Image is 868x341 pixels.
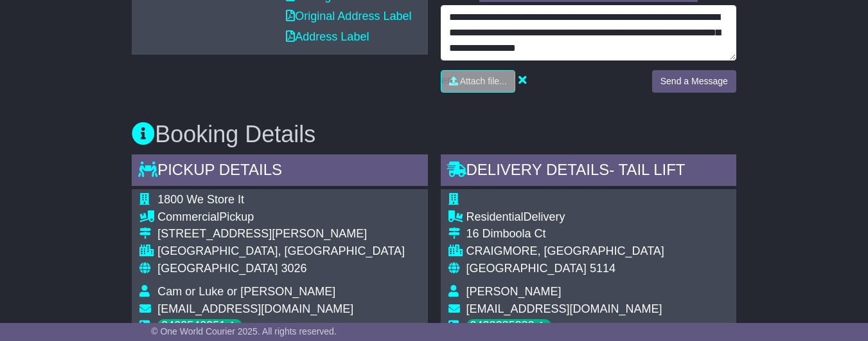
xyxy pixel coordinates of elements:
a: Original Address Label [286,10,411,23]
span: [EMAIL_ADDRESS][DOMAIN_NAME] [157,302,353,315]
div: Delivery [466,210,664,225]
span: 3026 [281,262,307,275]
div: 0433285282 [466,319,551,332]
span: Commercial [157,210,219,223]
span: Cam or Luke or [PERSON_NAME] [157,285,335,298]
span: © One World Courier 2025. All rights reserved. [151,326,337,336]
span: [GEOGRAPHIC_DATA] [157,262,278,275]
div: [GEOGRAPHIC_DATA], [GEOGRAPHIC_DATA] [157,244,405,259]
span: - Tail Lift [609,161,685,178]
div: Pickup Details [132,154,427,189]
span: [GEOGRAPHIC_DATA] [466,262,587,275]
span: 5114 [590,262,616,275]
div: 16 Dimboola Ct [466,227,664,241]
button: Send a Message [652,70,736,93]
div: 0409540351 [157,319,242,332]
span: Residential [466,210,524,223]
span: [PERSON_NAME] [466,285,562,298]
div: Pickup [157,210,405,225]
span: [EMAIL_ADDRESS][DOMAIN_NAME] [466,302,662,315]
span: 1800 We Store It [157,193,244,206]
a: Address Label [286,30,369,43]
div: Delivery Details [441,154,736,189]
div: [STREET_ADDRESS][PERSON_NAME] [157,227,405,241]
h3: Booking Details [132,122,736,147]
div: CRAIGMORE, [GEOGRAPHIC_DATA] [466,244,664,259]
